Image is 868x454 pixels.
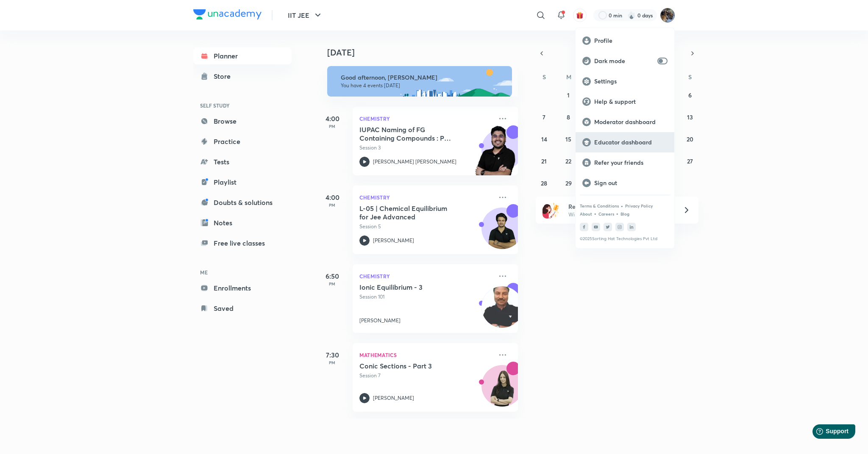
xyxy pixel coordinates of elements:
a: Blog [620,211,629,216]
div: • [594,210,597,217]
a: Terms & Conditions [580,203,619,208]
p: Moderator dashboard [594,118,668,126]
a: Help & support [576,91,674,112]
p: Dark mode [594,57,654,65]
p: © 2025 Sorting Hat Technologies Pvt Ltd [580,236,670,241]
a: Privacy Policy [625,203,653,208]
a: Careers [598,211,614,216]
a: Educator dashboard [576,132,674,152]
a: About [580,211,592,216]
div: • [620,202,623,210]
p: Help & support [594,98,668,105]
p: Settings [594,78,668,85]
p: Educator dashboard [594,138,668,146]
div: • [616,210,619,217]
a: Settings [576,71,674,91]
iframe: Help widget launcher [793,421,859,445]
p: Sign out [594,179,668,187]
p: Refer your friends [594,159,668,166]
a: Profile [576,30,674,51]
p: Profile [594,37,668,44]
a: Moderator dashboard [576,112,674,132]
a: Refer your friends [576,152,674,173]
